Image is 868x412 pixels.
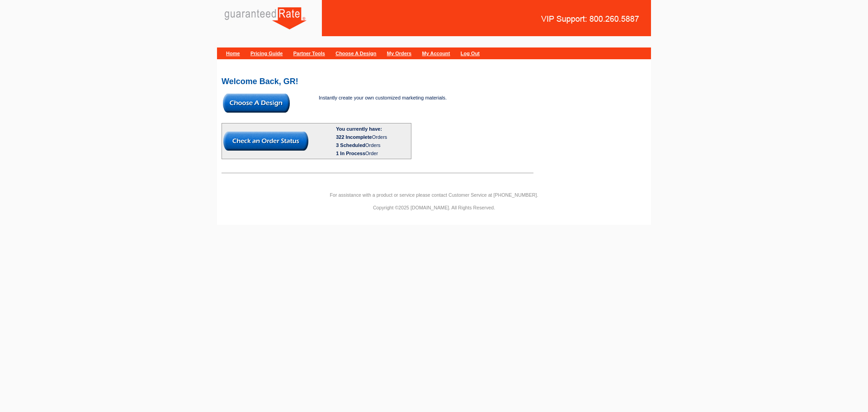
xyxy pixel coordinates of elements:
[422,51,450,56] a: My Account
[223,132,308,151] img: button-check-order-status.gif
[319,95,447,100] span: Instantly create your own customized marketing materials.
[222,77,646,85] h2: Welcome Back, GR!
[461,51,480,56] a: Log Out
[223,94,290,113] img: button-choose-design.gif
[293,51,325,56] a: Partner Tools
[336,134,372,140] span: 322 Incomplete
[387,51,411,56] a: My Orders
[336,133,410,157] div: Orders Orders Order
[336,142,365,148] span: 3 Scheduled
[336,126,382,132] b: You currently have:
[336,151,365,156] span: 1 In Process
[335,51,376,56] a: Choose A Design
[217,204,651,212] p: Copyright ©2025 [DOMAIN_NAME]. All Rights Reserved.
[250,51,283,56] a: Pricing Guide
[217,191,651,199] p: For assistance with a product or service please contact Customer Service at [PHONE_NUMBER].
[226,51,240,56] a: Home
